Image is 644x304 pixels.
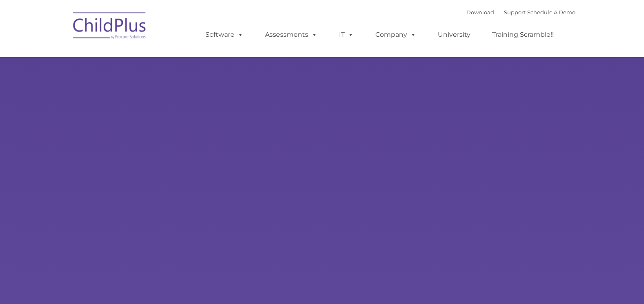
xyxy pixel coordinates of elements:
a: Training Scramble!! [484,27,562,43]
a: Company [367,27,424,43]
a: Support [504,9,526,16]
a: Software [197,27,252,43]
a: Assessments [257,27,325,43]
font: | [466,9,575,16]
a: University [430,27,479,43]
a: Schedule A Demo [527,9,575,16]
a: IT [331,27,362,43]
a: Download [466,9,494,16]
img: ChildPlus by Procare Solutions [69,7,151,47]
